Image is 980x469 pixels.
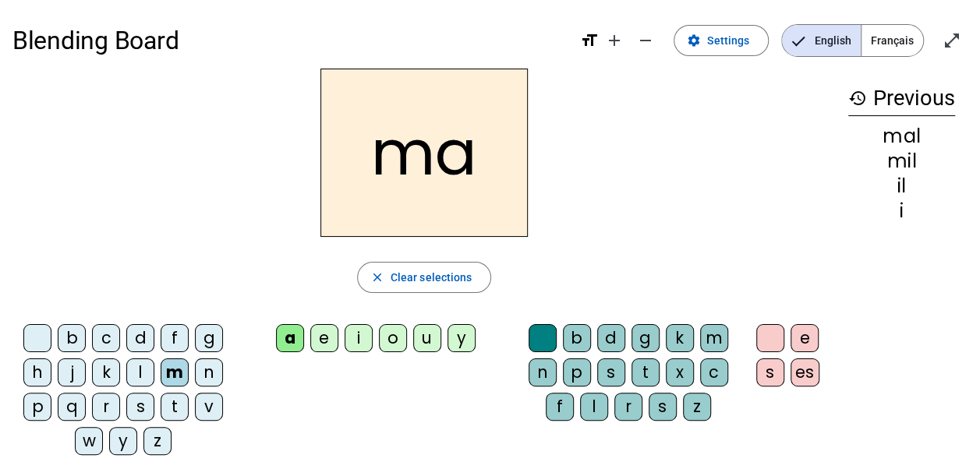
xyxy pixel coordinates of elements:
[791,324,819,352] div: e
[936,25,968,56] button: Enter full screen
[848,152,955,171] div: mil
[848,89,867,108] mat-icon: history
[529,358,557,386] div: n
[563,358,591,386] div: p
[632,324,660,352] div: g
[580,393,608,421] div: l
[848,202,955,220] div: i
[391,268,472,287] span: Clear selections
[546,393,574,421] div: f
[649,393,677,421] div: s
[563,324,591,352] div: b
[632,358,660,386] div: t
[58,358,86,386] div: j
[195,393,223,421] div: v
[23,358,51,386] div: h
[126,393,154,421] div: s
[700,324,728,352] div: m
[674,25,769,56] button: Settings
[92,393,120,421] div: r
[636,31,655,50] mat-icon: remove
[666,358,694,386] div: x
[580,31,599,50] mat-icon: format_size
[700,358,728,386] div: c
[848,127,955,146] div: mal
[75,427,103,455] div: w
[781,24,924,57] mat-button-toggle-group: Language selection
[614,393,642,421] div: r
[126,324,154,352] div: d
[599,25,630,56] button: Increase font size
[848,81,955,116] h3: Previous
[126,358,154,386] div: l
[448,324,476,352] div: y
[379,324,407,352] div: o
[687,33,701,48] mat-icon: settings
[109,427,137,455] div: y
[161,324,189,352] div: f
[848,177,955,196] div: il
[161,393,189,421] div: t
[861,25,923,56] span: Français
[597,324,625,352] div: d
[12,16,568,65] h1: Blending Board
[58,393,86,421] div: q
[782,25,861,56] span: English
[756,358,784,386] div: s
[92,358,120,386] div: k
[413,324,441,352] div: u
[195,358,223,386] div: n
[357,262,492,293] button: Clear selections
[320,69,528,237] h2: ma
[943,31,961,50] mat-icon: open_in_full
[276,324,304,352] div: a
[23,393,51,421] div: p
[310,324,338,352] div: e
[58,324,86,352] div: b
[630,25,661,56] button: Decrease font size
[143,427,172,455] div: z
[683,393,711,421] div: z
[605,31,624,50] mat-icon: add
[345,324,373,352] div: i
[791,358,819,386] div: es
[92,324,120,352] div: c
[370,270,384,284] mat-icon: close
[161,358,189,386] div: m
[195,324,223,352] div: g
[707,31,749,50] span: Settings
[666,324,694,352] div: k
[597,358,625,386] div: s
